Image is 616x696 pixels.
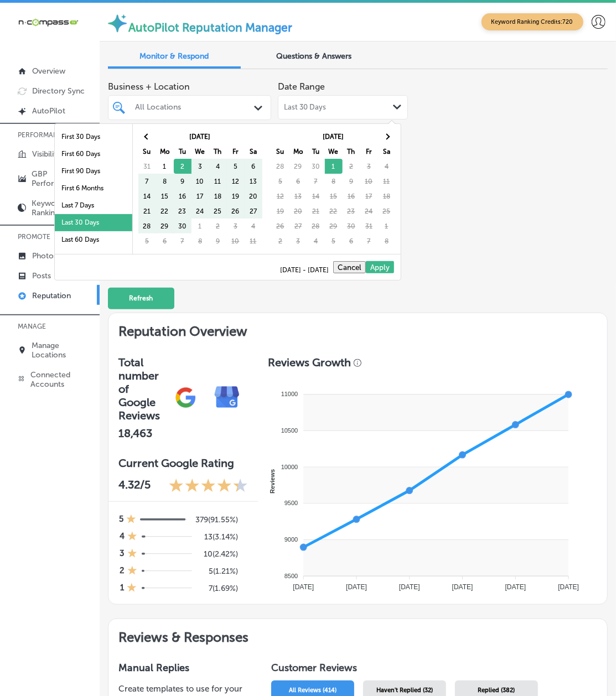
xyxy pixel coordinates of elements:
div: 1 Star [126,514,136,526]
td: 5 [272,174,289,189]
td: 7 [360,233,378,248]
img: autopilot-icon [106,12,128,34]
td: 20 [245,189,262,204]
td: 5 [227,159,245,174]
td: 6 [289,174,307,189]
button: Refresh [108,288,174,309]
li: Last 30 Days [55,214,132,231]
td: 16 [174,189,191,204]
h4: 4 [120,531,125,543]
p: Directory Sync [32,86,85,96]
h5: 379 ( 91.55% ) [195,515,238,524]
p: 4.32 /5 [118,478,151,495]
td: 30 [343,219,360,233]
p: Reputation [32,291,71,300]
td: 2 [272,233,289,248]
td: 20 [289,204,307,219]
h3: Total number of Google Reviews [118,356,165,422]
td: 23 [174,204,191,219]
td: 22 [156,204,174,219]
h4: 2 [120,565,125,577]
div: 1 Star [127,565,137,577]
td: 24 [191,204,209,219]
tspan: 9500 [284,500,298,506]
td: 27 [245,204,262,219]
div: 1 Star [127,531,137,543]
td: 8 [156,174,174,189]
td: 4 [245,219,262,233]
td: 3 [289,233,307,248]
tspan: [DATE] [399,583,420,591]
li: First 90 Days [55,163,132,180]
td: 6 [245,159,262,174]
h4: 1 [120,583,124,594]
td: 31 [138,159,156,174]
h2: 18,463 [118,427,165,440]
td: 27 [289,219,307,233]
td: 26 [272,219,289,233]
h3: Reviews Growth [268,356,351,369]
div: 1 Star [127,583,137,594]
td: 29 [289,159,307,174]
p: Connected Accounts [30,370,94,389]
th: [DATE] [289,129,378,144]
td: 4 [307,233,325,248]
th: Sa [245,144,262,159]
img: e7ababfa220611ac49bdb491a11684a6.png [206,377,248,418]
span: [DATE] - [DATE] [280,267,333,273]
tspan: [DATE] [558,583,579,591]
td: 24 [360,204,378,219]
td: 26 [227,204,245,219]
td: 23 [343,204,360,219]
th: Th [209,144,227,159]
td: 12 [227,174,245,189]
li: First 30 Days [55,128,132,146]
td: 30 [174,219,191,233]
td: 1 [156,159,174,174]
td: 19 [272,204,289,219]
th: Sa [378,144,396,159]
th: [DATE] [156,129,245,144]
th: Tu [174,144,191,159]
h4: 5 [119,514,123,526]
td: 11 [209,174,227,189]
td: 16 [343,189,360,204]
th: We [325,144,343,159]
td: 10 [360,174,378,189]
td: 2 [174,159,191,174]
span: All Reviews (414) [289,687,337,694]
tspan: [DATE] [452,583,473,591]
th: Fr [360,144,378,159]
td: 2 [209,219,227,233]
td: 17 [191,189,209,204]
td: 29 [156,219,174,233]
h3: Manual Replies [118,662,245,674]
td: 7 [174,233,191,248]
td: 5 [325,233,343,248]
tspan: [DATE] [293,583,314,591]
th: Su [272,144,289,159]
td: 15 [156,189,174,204]
span: Keyword Ranking Credits: 720 [482,13,583,30]
h4: 3 [120,548,125,560]
td: 14 [307,189,325,204]
li: Last 7 Days [55,197,132,214]
td: 22 [325,204,343,219]
th: We [191,144,209,159]
span: Questions & Answers [276,51,351,61]
td: 6 [156,233,174,248]
label: Date Range [278,81,325,92]
td: 2 [343,159,360,174]
span: Last 30 Days [284,103,326,112]
td: 9 [343,174,360,189]
p: AutoPilot [32,106,65,116]
label: AutoPilot Reputation Manager [128,20,292,34]
td: 19 [227,189,245,204]
td: 21 [307,204,325,219]
td: 17 [360,189,378,204]
td: 4 [209,159,227,174]
td: 28 [272,159,289,174]
tspan: 8500 [284,573,298,579]
button: Apply [366,261,394,273]
th: Tu [307,144,325,159]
